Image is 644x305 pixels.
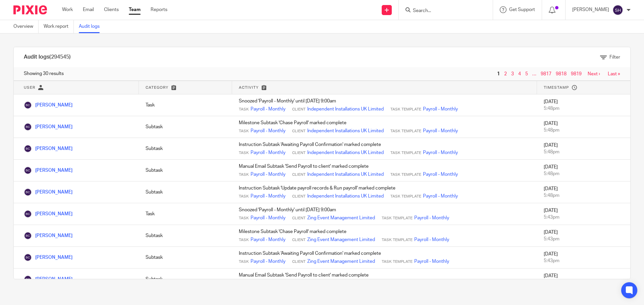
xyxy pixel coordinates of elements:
span: Client [292,129,306,134]
a: Payroll - Monthly [251,236,285,243]
td: Subtask [139,181,232,203]
td: Milestone Subtask 'Chase Payroll' marked complete [232,225,537,247]
td: Manual Email Subtask 'Send Payroll to client' marked complete [232,269,537,290]
nav: pager [495,71,620,77]
span: Timestamp [544,86,569,89]
td: [DATE] [537,225,630,247]
td: Subtask [139,225,232,247]
img: Becky Cole [24,101,32,109]
span: … [531,70,538,78]
a: Independent Installations UK Limited [307,193,384,200]
td: [DATE] [537,247,630,269]
span: Client [292,150,306,156]
a: Payroll - Monthly [423,171,458,178]
td: [DATE] [537,181,630,203]
img: Becky Cole [24,232,32,240]
a: [PERSON_NAME] [24,212,72,216]
a: Payroll - Monthly [423,106,458,112]
img: Becky Cole [24,253,32,261]
span: Showing 30 results [24,70,64,77]
span: Task [239,194,249,199]
span: Client [292,194,306,199]
a: Audit logs [79,20,105,33]
span: Task Template [382,237,413,243]
a: 2 [504,72,507,76]
span: Client [292,216,306,221]
td: Milestone Subtask 'Chase Payroll' marked complete [232,116,537,138]
a: 5 [525,72,528,76]
a: Overview [13,20,39,33]
input: Search [412,8,473,14]
a: Payroll - Monthly [251,215,285,221]
img: Pixie [13,5,47,14]
img: Becky Cole [24,275,32,283]
img: svg%3E [612,5,623,15]
img: Becky Cole [24,123,32,131]
span: Get Support [509,7,535,12]
a: Zing Event Management Limited [307,215,375,221]
a: [PERSON_NAME] [24,277,72,282]
span: User [24,86,35,89]
a: Reports [151,6,167,13]
div: 5:48pm [544,170,624,177]
td: Snoozed 'Payroll - Monthly' until [DATE] 9:00am [232,94,537,116]
td: Task [139,203,232,225]
a: 4 [518,72,521,76]
img: Becky Cole [24,166,32,174]
a: Payroll - Monthly [251,149,285,156]
span: Client [292,259,306,264]
td: [DATE] [537,94,630,116]
td: Subtask [139,269,232,290]
a: [PERSON_NAME] [24,146,72,151]
td: Manual Email Subtask 'Send Payroll to client' marked complete [232,160,537,181]
span: Activity [239,86,259,89]
a: Payroll - Monthly [251,171,285,178]
td: Subtask [139,116,232,138]
span: Task Template [390,194,421,199]
img: Becky Cole [24,210,32,218]
a: [PERSON_NAME] [24,125,72,129]
a: Work report [44,20,74,33]
a: [PERSON_NAME] [24,103,72,107]
a: Work [62,6,73,13]
span: Task [239,172,249,177]
a: Zing Event Management Limited [307,258,375,265]
a: [PERSON_NAME] [24,233,72,238]
span: Task Template [382,216,413,221]
span: Task Template [390,150,421,156]
span: Task Template [390,129,421,134]
span: Task Template [390,172,421,177]
a: Independent Installations UK Limited [307,171,384,178]
a: 9817 [541,72,551,76]
p: [PERSON_NAME] [572,6,609,13]
a: Payroll - Monthly [414,236,449,243]
a: Payroll - Monthly [414,258,449,265]
a: [PERSON_NAME] [24,255,72,260]
img: Becky Cole [24,145,32,153]
td: Snoozed 'Payroll - Monthly' until [DATE] 9:00am [232,203,537,225]
a: 9819 [571,72,582,76]
div: 5:48pm [544,149,624,155]
td: Instruction Subtask 'Update payroll records & Run payroll' marked complete [232,181,537,203]
a: Independent Installations UK Limited [307,128,384,134]
a: Independent Installations UK Limited [307,149,384,156]
a: Payroll - Monthly [423,149,458,156]
td: [DATE] [537,160,630,181]
div: 5:48pm [544,127,624,134]
span: Task Template [390,107,421,112]
span: Client [292,172,306,177]
a: Payroll - Monthly [423,193,458,200]
td: [DATE] [537,269,630,290]
a: Payroll - Monthly [251,193,285,200]
td: Subtask [139,160,232,181]
span: Task [239,107,249,112]
td: Instruction Subtask 'Awaiting Payroll Confirmation' marked complete [232,247,537,269]
div: 5:43pm [544,236,624,242]
a: Next › [588,72,600,76]
td: [DATE] [537,138,630,160]
div: 5:48pm [544,105,624,112]
td: Subtask [139,138,232,160]
span: Filter [609,55,620,60]
td: [DATE] [537,203,630,225]
a: Payroll - Monthly [251,128,285,134]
